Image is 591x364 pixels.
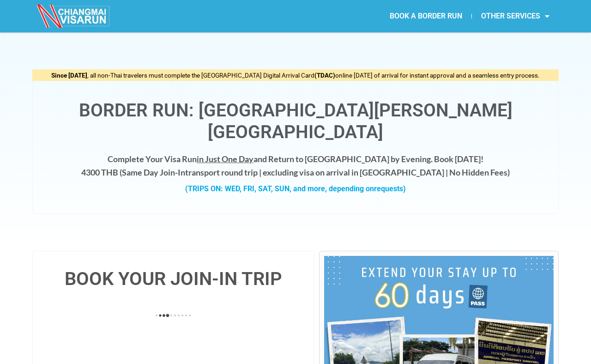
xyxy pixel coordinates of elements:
h4: BOOK YOUR JOIN-IN TRIP [42,270,305,288]
nav: Menu [295,6,559,27]
strong: (TDAC) [314,72,335,79]
strong: Since [DATE] [51,72,87,79]
h4: Complete Your Visa Run and Return to [GEOGRAPHIC_DATA] by Evening. Book [DATE]! 4300 THB ( transp... [42,152,549,179]
span: in Just One Day [197,154,253,164]
a: BOOK A BORDER RUN [380,6,471,27]
strong: Same Day Join-In [122,167,185,177]
h1: Border Run: [GEOGRAPHIC_DATA][PERSON_NAME][GEOGRAPHIC_DATA] [42,100,549,143]
span: , all non-Thai travelers must complete the [GEOGRAPHIC_DATA] Digital Arrival Card online [DATE] o... [51,72,540,79]
span: requests) [374,184,406,193]
a: OTHER SERVICES [472,6,559,27]
strong: (TRIPS ON: WED, FRI, SAT, SUN, and more, depending on [185,184,406,193]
